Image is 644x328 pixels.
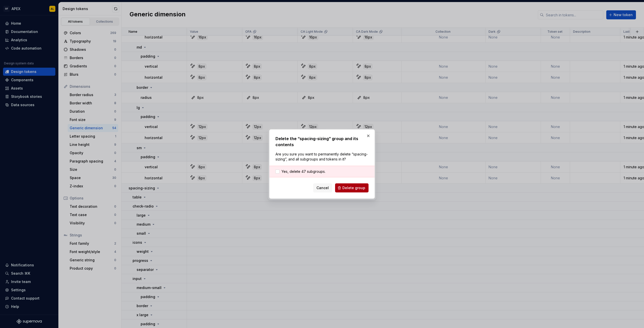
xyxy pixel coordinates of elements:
[275,152,369,162] p: Are you sure you want to permanently delete “spacing-sizing”, and all subgroups and tokens in it?
[313,183,332,192] button: Cancel
[281,169,326,174] span: Yes, delete 47 subgroups.
[316,185,329,190] span: Cancel
[275,136,369,148] h2: Delete the “spacing-sizing” group and its contents
[335,183,369,192] button: Delete group
[342,185,365,190] span: Delete group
